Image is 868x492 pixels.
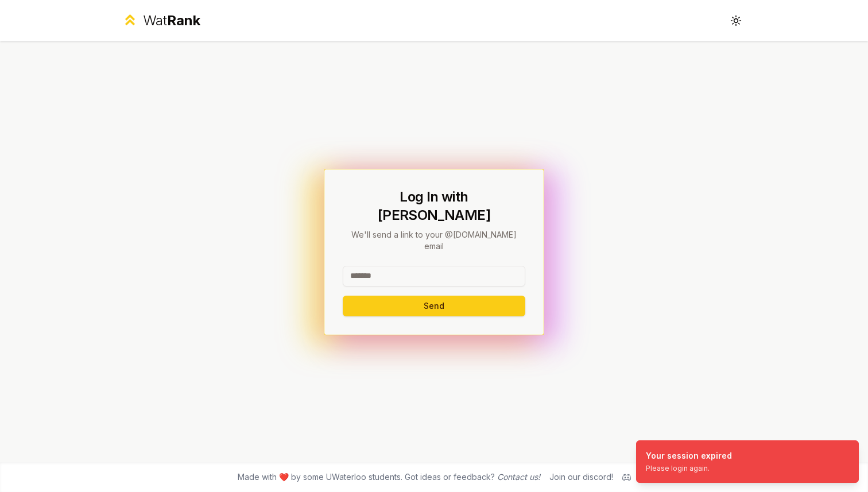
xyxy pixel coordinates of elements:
[497,472,540,482] a: Contact us!
[122,11,200,30] a: WatRank
[343,229,525,252] p: We'll send a link to your @[DOMAIN_NAME] email
[167,12,200,29] span: Rank
[238,471,540,483] span: Made with ❤️ by some UWaterloo students. Got ideas or feedback?
[143,11,200,30] div: Wat
[646,450,732,462] div: Your session expired
[343,296,525,316] button: Send
[646,464,732,473] div: Please login again.
[343,188,525,224] h1: Log In with [PERSON_NAME]
[549,471,613,483] div: Join our discord!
